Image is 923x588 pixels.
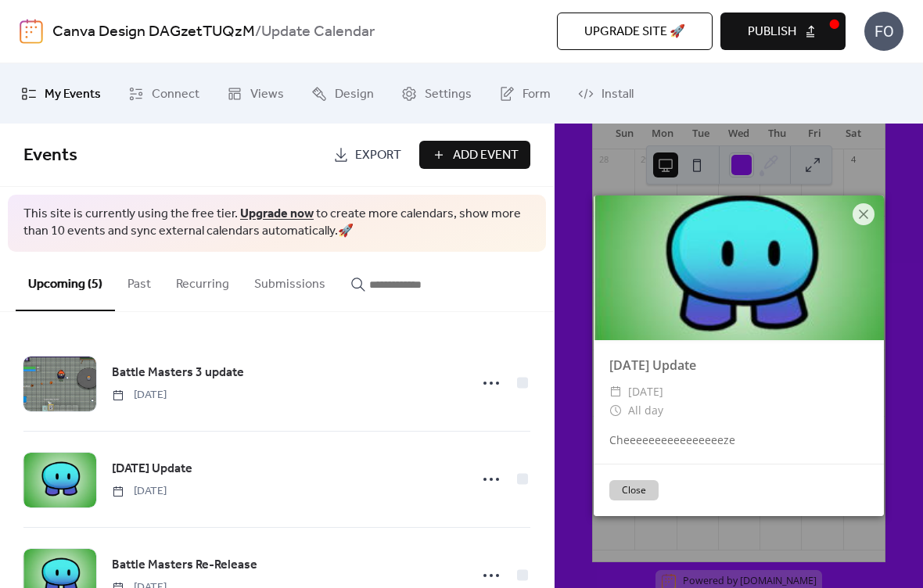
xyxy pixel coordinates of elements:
a: Upgrade now [240,202,314,226]
a: Connect [117,70,211,117]
span: Battle Masters 3 update [112,364,244,382]
span: Export [355,146,401,165]
span: Battle Masters Re-Release [112,556,257,575]
span: Upgrade site 🚀 [584,23,685,41]
button: Add Event [419,141,530,169]
a: Views [215,70,296,117]
b: / [255,17,261,47]
button: Publish [720,13,846,50]
span: [DATE] [112,387,167,403]
span: Events [23,138,77,173]
a: Install [566,70,645,117]
span: This site is currently using the free tier. to create more calendars, show more than 10 events an... [23,206,530,241]
a: Form [487,70,562,117]
a: Design [300,70,386,117]
a: [DATE] Update [112,459,192,479]
button: Recurring [163,252,242,310]
button: Upgrade site 🚀 [557,13,713,50]
span: [DATE] Update [112,460,192,479]
div: ​ [609,382,622,401]
a: Settings [390,70,483,117]
button: Upcoming (5) [16,252,115,311]
div: Cheeeeeeeeeeeeeeeeze [594,432,884,448]
a: My Events [9,70,113,117]
div: ​ [609,401,622,420]
button: Past [115,252,163,310]
a: Battle Masters Re-Release [112,555,257,575]
img: logo [20,19,43,44]
a: Canva Design DAGzetTUQzM [52,17,255,47]
b: Update Calendar [261,17,375,47]
span: All day [628,401,663,420]
button: Close [609,480,659,500]
button: Submissions [242,252,338,310]
span: Views [250,82,284,106]
span: Design [335,82,374,106]
span: Install [602,82,634,106]
a: Battle Masters 3 update [112,363,244,383]
div: FO [864,12,903,51]
span: Add Event [453,146,519,165]
div: [DATE] Update [594,356,884,375]
a: Export [321,141,413,169]
span: Publish [748,23,796,41]
span: Connect [152,82,199,106]
span: [DATE] [112,483,167,500]
span: My Events [45,82,101,106]
span: [DATE] [628,382,663,401]
span: Settings [425,82,472,106]
span: Form [523,82,551,106]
